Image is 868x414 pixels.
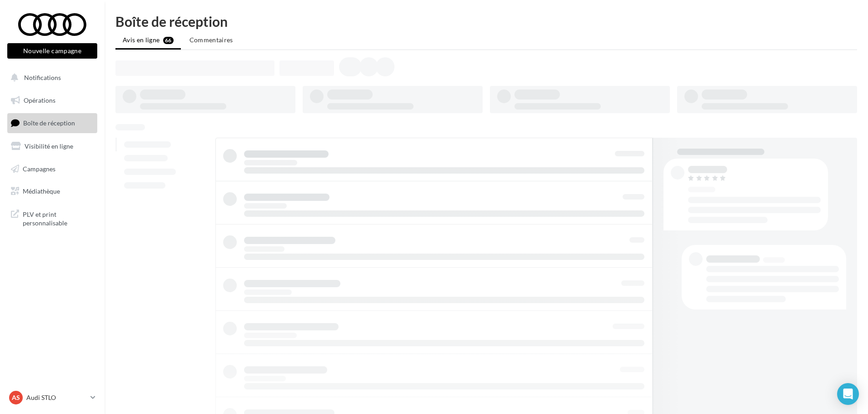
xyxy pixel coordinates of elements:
[23,187,60,195] span: Médiathèque
[25,142,73,150] span: Visibilité en ligne
[5,182,99,201] a: Médiathèque
[5,160,99,179] a: Campagnes
[12,393,20,402] span: AS
[5,205,99,231] a: PLV et print personnalisable
[23,119,75,127] span: Boîte de réception
[7,43,97,59] button: Nouvelle campagne
[5,113,99,133] a: Boîte de réception
[26,393,87,402] p: Audi STLO
[5,137,99,156] a: Visibilité en ligne
[7,389,97,406] a: AS Audi STLO
[5,91,99,110] a: Opérations
[23,165,55,172] span: Campagnes
[5,68,95,87] button: Notifications
[23,208,94,228] span: PLV et print personnalisable
[190,36,233,44] span: Commentaires
[115,15,857,28] div: Boîte de réception
[24,96,55,104] span: Opérations
[837,383,859,405] div: Open Intercom Messenger
[24,74,61,81] span: Notifications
